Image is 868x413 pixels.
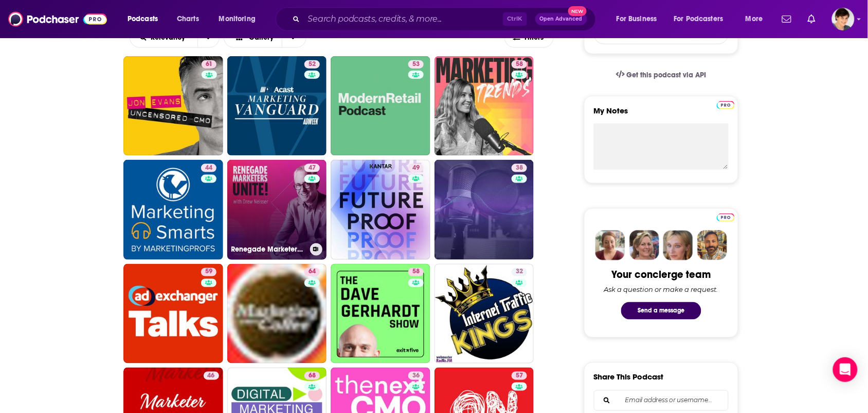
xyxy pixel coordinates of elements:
[604,286,718,294] div: Ask a question or make a request.
[435,56,534,156] a: 58
[663,230,693,260] img: Jules Profile
[832,8,855,30] span: Logged in as bethwouldknow
[617,12,657,26] span: For Business
[717,213,735,222] img: Podchaser Pro
[202,60,216,69] a: 61
[204,372,219,380] a: 46
[516,59,523,70] span: 58
[123,56,223,156] a: 61
[123,160,223,260] a: 44
[833,357,858,382] div: Open Intercom Messenger
[832,8,855,30] button: Show profile menu
[717,212,735,222] a: Pro website
[227,56,327,156] a: 52
[503,12,527,26] span: Ctrl K
[170,11,205,27] a: Charts
[304,60,320,69] a: 52
[612,269,711,282] div: Your concierge team
[120,11,171,27] button: open menu
[227,160,327,260] a: 47Renegade Marketers Unite
[608,62,715,88] a: Get this podcast via API
[309,59,316,70] span: 52
[717,100,735,109] a: Pro website
[512,268,527,276] a: 32
[412,59,420,70] span: 53
[627,71,707,79] span: Get this podcast via API
[746,12,763,26] span: More
[594,390,729,411] div: Search followers
[412,163,420,173] span: 49
[408,60,424,69] a: 53
[177,12,199,26] span: Charts
[525,34,545,41] span: Filters
[201,164,216,172] a: 44
[304,164,320,172] a: 47
[540,16,583,22] span: Open Advanced
[516,267,523,277] span: 32
[231,245,306,254] h3: Renegade Marketers Unite
[130,34,197,41] button: open menu
[249,34,274,41] span: Gallery
[285,7,606,31] div: Search podcasts, credits, & more...
[435,264,534,364] a: 32
[674,12,724,26] span: For Podcasters
[832,8,855,30] img: User Profile
[331,264,430,364] a: 58
[778,10,795,28] a: Show notifications dropdown
[123,264,223,364] a: 59
[512,164,527,172] a: 38
[151,34,189,41] span: Relevancy
[516,163,523,173] span: 38
[304,372,320,380] a: 68
[412,371,420,382] span: 36
[568,6,587,16] span: New
[408,268,424,276] a: 58
[206,59,212,70] span: 61
[212,11,269,27] button: open menu
[205,267,212,277] span: 59
[331,56,430,156] a: 53
[717,101,735,109] img: Podchaser Pro
[594,372,664,382] h3: Share This Podcast
[201,268,216,276] a: 59
[304,268,320,276] a: 64
[595,230,625,260] img: Sydney Profile
[804,10,820,28] a: Show notifications dropdown
[667,11,738,27] button: open menu
[219,12,256,26] span: Monitoring
[535,13,587,25] button: Open AdvancedNew
[512,372,527,380] a: 57
[8,9,107,29] img: Podchaser - Follow, Share and Rate Podcasts
[309,371,316,382] span: 68
[629,230,659,260] img: Barbara Profile
[512,60,527,69] a: 58
[697,230,727,260] img: Jon Profile
[208,371,215,382] span: 46
[412,267,420,277] span: 58
[227,264,327,364] a: 64
[621,302,701,320] button: Send a message
[304,11,503,27] input: Search podcasts, credits, & more...
[594,106,729,124] label: My Notes
[128,12,158,26] span: Podcasts
[516,371,523,382] span: 57
[408,164,424,172] a: 49
[205,163,212,173] span: 44
[309,267,316,277] span: 64
[331,160,430,260] a: 49
[609,11,670,27] button: open menu
[738,11,776,27] button: open menu
[603,391,720,410] input: Email address or username...
[309,163,316,173] span: 47
[408,372,424,380] a: 36
[435,160,534,260] a: 38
